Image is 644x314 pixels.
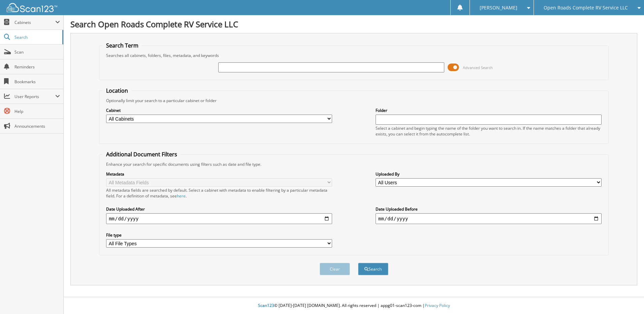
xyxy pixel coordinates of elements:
[480,6,517,10] span: [PERSON_NAME]
[14,64,60,70] span: Reminders
[258,303,274,308] span: Scan123
[376,171,602,177] label: Uploaded By
[14,49,60,55] span: Scan
[14,108,60,114] span: Help
[320,263,350,275] button: Clear
[425,303,450,308] a: Privacy Policy
[14,79,60,85] span: Bookmarks
[103,42,142,49] legend: Search Term
[14,20,55,25] span: Cabinets
[103,98,605,103] div: Optionally limit your search to a particular cabinet or folder
[610,282,644,314] iframe: Chat Widget
[106,107,332,113] label: Cabinet
[358,263,388,275] button: Search
[14,94,55,99] span: User Reports
[106,232,332,238] label: File type
[544,6,628,10] span: Open Roads Complete RV Service LLC
[103,87,131,94] legend: Location
[103,53,605,58] div: Searches all cabinets, folders, files, metadata, and keywords
[376,213,602,224] input: end
[64,297,644,314] div: © [DATE]-[DATE] [DOMAIN_NAME]. All rights reserved | appg01-scan123-com |
[106,187,332,199] div: All metadata fields are searched by default. Select a cabinet with metadata to enable filtering b...
[14,123,60,129] span: Announcements
[106,213,332,224] input: start
[463,65,493,70] span: Advanced Search
[376,107,602,113] label: Folder
[177,193,186,199] a: here
[103,151,181,158] legend: Additional Document Filters
[376,125,602,137] div: Select a cabinet and begin typing the name of the folder you want to search in. If the name match...
[70,19,637,30] h1: Search Open Roads Complete RV Service LLC
[376,206,602,212] label: Date Uploaded Before
[106,171,332,177] label: Metadata
[106,206,332,212] label: Date Uploaded After
[14,34,59,40] span: Search
[7,3,57,12] img: scan123-logo-white.svg
[103,161,605,167] div: Enhance your search for specific documents using filters such as date and file type.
